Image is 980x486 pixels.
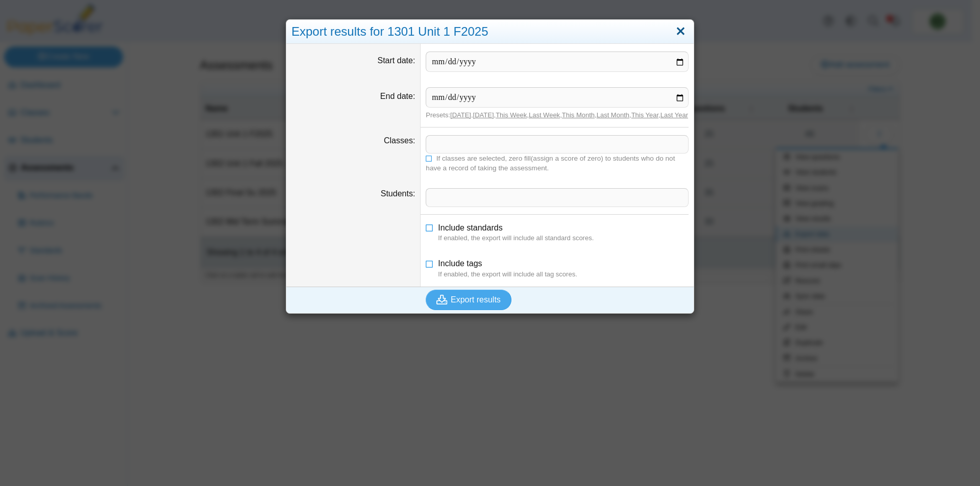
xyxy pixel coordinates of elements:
a: Last Week [529,111,560,119]
span: Include standards [438,223,502,232]
a: [DATE] [473,111,494,119]
a: This Year [631,111,659,119]
span: If classes are selected, zero fill(assign a score of zero) to students who do not have a record o... [426,155,675,172]
tags: ​ [426,135,689,154]
a: Last Year [660,111,688,119]
div: Presets: , , , , , , , [426,111,689,120]
span: Export results [451,295,501,304]
button: Export results [426,290,511,310]
dfn: If enabled, the export will include all standard scores. [438,234,689,243]
tags: ​ [426,188,689,207]
a: Close [673,23,689,40]
label: Start date [378,56,415,65]
span: Include tags [438,259,482,268]
dfn: If enabled, the export will include all tag scores. [438,270,689,279]
a: Last Month [597,111,629,119]
a: [DATE] [450,111,471,119]
div: Export results for 1301 Unit 1 F2025 [286,20,694,44]
label: Students [381,189,415,198]
label: End date [380,92,415,100]
a: This Month [562,111,595,119]
a: This Week [496,111,527,119]
label: Classes [384,136,415,145]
